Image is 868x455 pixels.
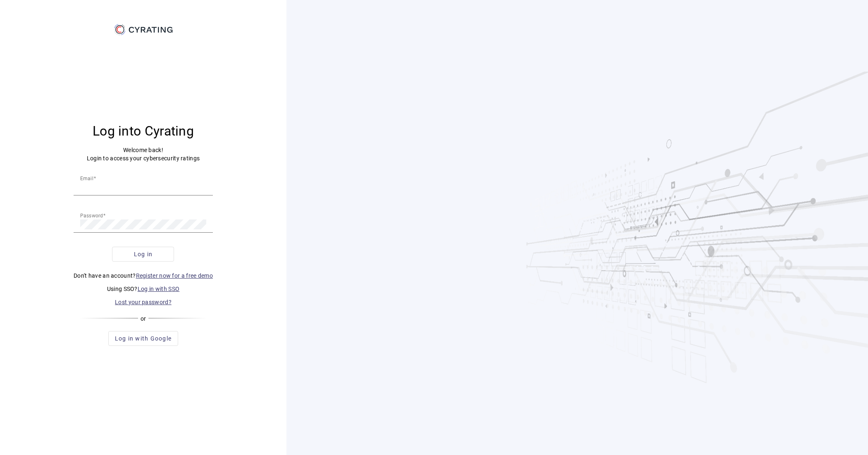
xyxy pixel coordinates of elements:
[134,250,153,258] span: Log in
[115,334,172,343] span: Log in with Google
[74,285,213,293] p: Using SSO?
[80,314,207,323] div: or
[129,27,173,33] g: CYRATING
[112,247,174,262] button: Log in
[80,212,103,218] mat-label: Password
[138,286,180,292] a: Log in with SSO
[74,123,213,139] h3: Log into Cyrating
[115,299,172,305] a: Lost your password?
[136,272,213,279] a: Register now for a free demo
[74,272,213,280] p: Don't have an account?
[80,175,93,181] mat-label: Email
[74,146,213,162] p: Welcome back! Login to access your cybersecurity ratings
[108,331,179,346] button: Log in with Google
